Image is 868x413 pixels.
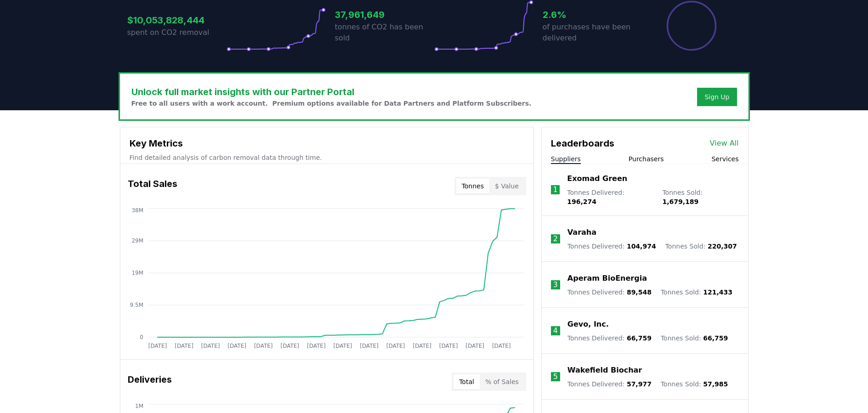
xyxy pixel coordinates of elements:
[661,334,728,343] p: Tonnes Sold :
[227,343,246,349] tspan: [DATE]
[703,334,728,342] span: 66,759
[551,136,614,150] h3: Leaderboards
[335,22,434,44] p: tonnes of CO2 has been sold
[627,380,652,388] span: 57,977
[567,288,652,297] p: Tonnes Delivered :
[127,13,227,27] h3: $10,053,828,444
[131,207,143,214] tspan: 38M
[456,179,489,193] button: Tonnes
[567,273,647,284] a: Aperam BioEnergia
[551,154,581,164] button: Suppliers
[254,343,272,349] tspan: [DATE]
[480,374,524,389] button: % of Sales
[360,343,379,349] tspan: [DATE]
[708,243,737,250] span: 220,307
[627,289,652,296] span: 89,548
[335,8,434,22] h3: 37,961,649
[553,233,558,244] p: 2
[128,373,172,391] h3: Deliveries
[665,242,737,251] p: Tonnes Sold :
[135,403,143,409] tspan: 1M
[333,343,352,349] tspan: [DATE]
[567,173,627,184] a: Exomad Green
[553,279,558,290] p: 3
[567,198,596,205] span: 196,274
[148,343,167,349] tspan: [DATE]
[662,198,698,205] span: 1,679,189
[567,365,642,376] a: Wakefield Biochar
[710,138,739,149] a: View All
[661,288,732,297] p: Tonnes Sold :
[489,179,524,193] button: $ Value
[553,184,557,195] p: 1
[128,177,177,195] h3: Total Sales
[127,27,227,38] p: spent on CO2 removal
[413,343,431,349] tspan: [DATE]
[175,343,193,349] tspan: [DATE]
[553,325,558,336] p: 4
[567,227,596,238] a: Varaha
[140,334,143,340] tspan: 0
[662,188,738,206] p: Tonnes Sold :
[543,8,642,22] h3: 2.6%
[386,343,405,349] tspan: [DATE]
[439,343,458,349] tspan: [DATE]
[131,270,143,276] tspan: 19M
[661,379,728,389] p: Tonnes Sold :
[131,85,532,99] h3: Unlock full market insights with our Partner Portal
[629,154,664,164] button: Purchasers
[567,188,653,206] p: Tonnes Delivered :
[465,343,484,349] tspan: [DATE]
[454,374,480,389] button: Total
[131,99,532,108] p: Free to all users with a work account. Premium options available for Data Partners and Platform S...
[131,238,143,244] tspan: 29M
[567,334,652,343] p: Tonnes Delivered :
[492,343,511,349] tspan: [DATE]
[627,243,656,250] span: 104,974
[567,319,609,330] a: Gevo, Inc.
[697,88,737,106] button: Sign Up
[567,379,652,389] p: Tonnes Delivered :
[130,302,143,308] tspan: 9.5M
[543,22,642,44] p: of purchases have been delivered
[704,92,729,102] a: Sign Up
[307,343,326,349] tspan: [DATE]
[130,153,524,162] p: Find detailed analysis of carbon removal data through time.
[711,154,738,164] button: Services
[280,343,299,349] tspan: [DATE]
[703,380,728,388] span: 57,985
[703,289,732,296] span: 121,433
[627,334,652,342] span: 66,759
[130,136,524,150] h3: Key Metrics
[201,343,220,349] tspan: [DATE]
[553,371,558,382] p: 5
[567,242,656,251] p: Tonnes Delivered :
